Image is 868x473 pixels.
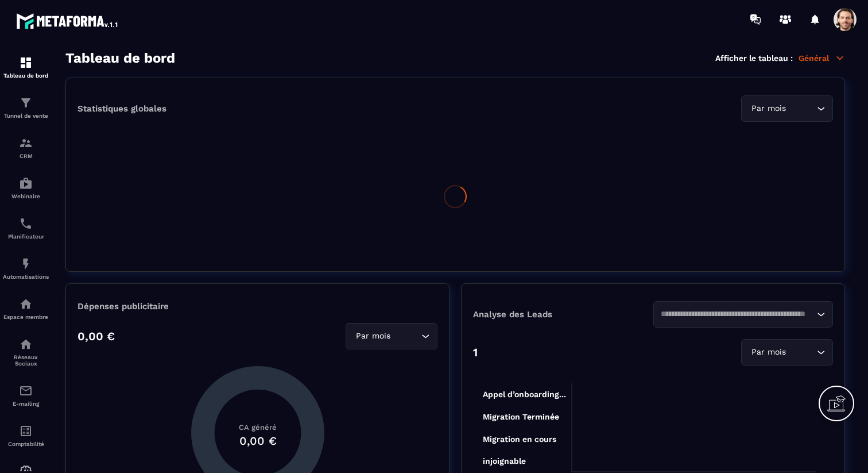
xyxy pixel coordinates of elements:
[3,233,49,240] p: Planificateur
[3,329,49,375] a: social-networksocial-networkRéseaux Sociaux
[393,330,418,343] input: Search for option
[741,95,833,122] div: Search for option
[661,308,815,321] input: Search for option
[3,274,49,280] p: Automatisations
[788,102,814,115] input: Search for option
[749,346,788,359] span: Par mois
[3,87,49,128] a: formationformationTunnel de vente
[3,193,49,199] p: Webinaire
[483,456,526,466] tspan: injoignable
[19,257,33,271] img: automations
[715,53,793,63] p: Afficher le tableau :
[19,136,33,150] img: formation
[3,47,49,87] a: formationformationTableau de bord
[3,416,49,456] a: accountantaccountantComptabilité
[77,301,437,312] p: Dépenses publicitaire
[473,345,478,359] p: 1
[473,309,653,320] p: Analyse des Leads
[741,339,833,366] div: Search for option
[3,208,49,248] a: schedulerschedulerPlanificateur
[3,153,49,159] p: CRM
[19,297,33,311] img: automations
[3,248,49,289] a: automationsautomationsAutomatisations
[353,330,393,343] span: Par mois
[3,401,49,407] p: E-mailing
[483,434,556,444] tspan: Migration en cours
[483,390,566,399] tspan: Appel d’onboarding...
[3,314,49,320] p: Espace membre
[19,384,33,398] img: email
[19,424,33,438] img: accountant
[483,412,559,422] tspan: Migration Terminée
[19,337,33,351] img: social-network
[653,301,834,328] div: Search for option
[3,128,49,168] a: formationformationCRM
[3,375,49,416] a: emailemailE-mailing
[3,72,49,79] p: Tableau de bord
[3,113,49,119] p: Tunnel de vente
[16,10,119,31] img: logo
[3,354,49,367] p: Réseaux Sociaux
[19,217,33,230] img: scheduler
[65,50,175,66] h3: Tableau de bord
[788,346,814,359] input: Search for option
[3,441,49,447] p: Comptabilité
[19,176,33,190] img: automations
[19,96,33,110] img: formation
[77,103,166,114] p: Statistiques globales
[346,323,437,349] div: Search for option
[3,289,49,329] a: automationsautomationsEspace membre
[77,329,115,343] p: 0,00 €
[19,56,33,70] img: formation
[799,53,845,63] p: Général
[749,102,788,115] span: Par mois
[3,168,49,208] a: automationsautomationsWebinaire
